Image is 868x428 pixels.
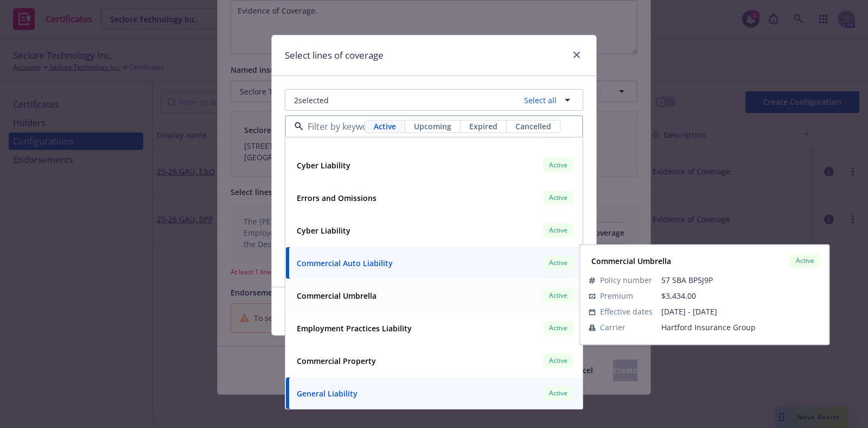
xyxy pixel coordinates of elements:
[414,121,451,132] span: Upcoming
[285,89,583,111] button: 2selectedSelect all
[661,322,820,333] span: Hartford Insurance Group
[303,120,365,133] input: Filter by keyword
[570,48,583,61] a: close
[297,193,376,203] strong: Errors and Omissions
[547,258,569,268] span: Active
[661,291,696,301] span: $3,434.00
[297,323,412,333] strong: Employment Practices Liability
[374,121,396,132] span: Active
[294,95,329,106] span: 2 selected
[600,274,652,286] span: Policy number
[661,306,820,317] span: [DATE] - [DATE]
[297,225,350,236] strong: Cyber Liability
[591,256,671,266] strong: Commercial Umbrella
[285,48,384,62] h1: Select lines of coverage
[297,160,350,171] strong: Cyber Liability
[547,291,569,300] span: Active
[547,323,569,333] span: Active
[600,306,653,317] span: Effective dates
[600,290,633,301] span: Premium
[515,121,551,132] span: Cancelled
[794,256,816,266] span: Active
[297,291,376,301] strong: Commercial Umbrella
[297,356,376,366] strong: Commercial Property
[661,274,820,286] span: 57 SBA BP5J9P
[469,121,497,132] span: Expired
[520,95,557,106] a: Select all
[297,128,376,138] strong: Errors and Omissions
[547,193,569,203] span: Active
[547,160,569,170] span: Active
[600,322,626,333] span: Carrier
[547,356,569,366] span: Active
[547,388,569,398] span: Active
[297,388,358,399] strong: General Liability
[297,258,393,268] strong: Commercial Auto Liability
[547,128,569,137] span: Active
[547,225,569,235] span: Active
